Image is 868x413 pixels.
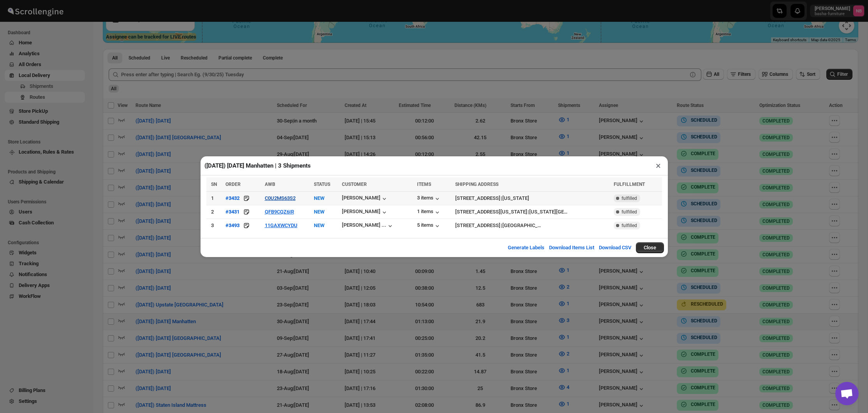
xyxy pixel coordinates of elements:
div: | [455,222,609,229]
div: [PERSON_NAME] ... [342,222,386,228]
div: [US_STATE] [502,194,529,202]
span: fulfilled [622,222,637,229]
button: #3431 [225,208,239,216]
span: SHIPPING ADDRESS [455,182,498,187]
button: Generate Labels [503,240,549,255]
h2: ([DATE]) [DATE] Manhatten | 3 Shipments [204,162,311,170]
div: | [455,194,609,202]
button: Close [636,242,664,253]
button: 3 items [417,195,441,203]
button: QFB9CQZ6IR [265,209,294,215]
span: fulfilled [622,195,637,201]
span: SN [211,182,217,187]
a: Open chat [835,382,859,405]
div: [STREET_ADDRESS] [455,194,500,202]
span: fulfilled [622,209,637,215]
span: NEW [314,209,324,215]
button: #3432 [225,194,239,202]
span: ITEMS [417,182,431,187]
td: 3 [206,219,224,232]
span: NEW [314,195,324,201]
div: [US_STATE][GEOGRAPHIC_DATA] [529,208,570,216]
div: #3432 [225,195,239,201]
button: C0U2MS63S2 [265,195,296,201]
span: STATUS [314,182,330,187]
button: [PERSON_NAME] ... [342,222,394,230]
span: CUSTOMER [342,182,367,187]
button: Download Items List [544,240,599,255]
button: [PERSON_NAME] [342,208,388,216]
div: | [455,208,609,216]
button: 11GAXWCYDU [265,222,298,228]
div: #3493 [225,222,239,228]
button: Download CSV [594,240,636,255]
span: NEW [314,222,324,228]
button: 1 items [417,208,441,216]
div: #3431 [225,209,239,215]
button: × [653,160,664,171]
button: 5 items [417,222,441,230]
button: [PERSON_NAME] [342,195,388,203]
div: [GEOGRAPHIC_DATA][PERSON_NAME] [502,222,544,229]
span: AWB [265,182,275,187]
span: ORDER [225,182,241,187]
span: FULFILLMENT [614,182,645,187]
div: [STREET_ADDRESS] [455,222,500,229]
button: #3493 [225,222,239,229]
div: [STREET_ADDRESS][US_STATE] [455,208,527,216]
td: 1 [206,191,224,205]
td: 2 [206,205,224,219]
